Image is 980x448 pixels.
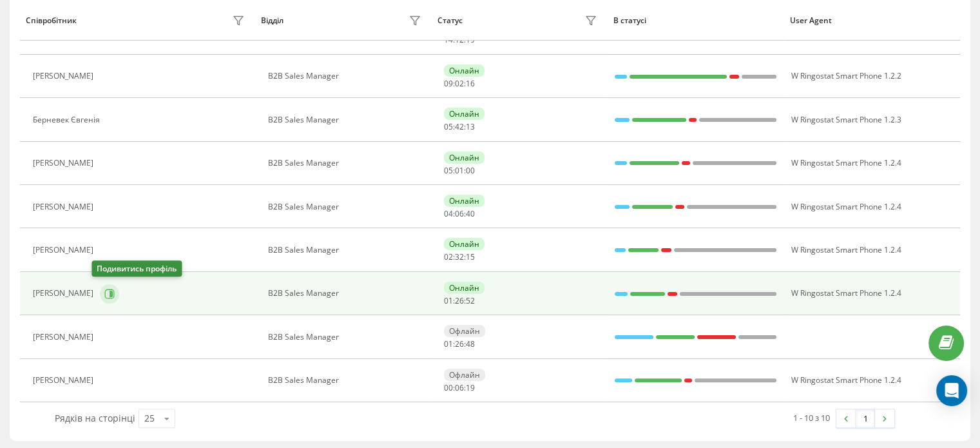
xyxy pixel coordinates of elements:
[444,209,475,219] div: : :
[791,375,901,385] span: W Ringostat Smart Phone 1.2.4
[455,121,464,132] span: 42
[444,195,485,207] div: Онлайн
[856,409,875,427] a: 1
[455,251,464,262] span: 32
[268,376,425,385] div: B2B Sales Manager
[444,369,485,381] div: Офлайн
[444,238,485,250] div: Онлайн
[268,246,425,255] div: B2B Sales Manager
[790,16,954,25] div: User Agent
[444,122,475,131] div: : :
[444,64,485,77] div: Онлайн
[455,382,464,393] span: 06
[268,159,425,168] div: B2B Sales Manager
[261,16,283,25] div: Відділ
[444,121,453,132] span: 05
[466,338,475,349] span: 48
[466,251,475,262] span: 15
[455,295,464,306] span: 26
[444,384,475,393] div: : :
[437,16,463,25] div: Статус
[791,287,901,298] span: W Ringostat Smart Phone 1.2.4
[268,115,425,124] div: B2B Sales Manager
[791,244,901,255] span: W Ringostat Smart Phone 1.2.4
[268,72,425,81] div: B2B Sales Manager
[613,16,778,25] div: В статусі
[444,251,453,262] span: 02
[444,338,453,349] span: 01
[791,114,901,125] span: W Ringostat Smart Phone 1.2.3
[33,376,97,385] div: [PERSON_NAME]
[444,325,485,337] div: Офлайн
[466,165,475,176] span: 00
[444,295,453,306] span: 01
[444,108,485,120] div: Онлайн
[33,202,97,211] div: [PERSON_NAME]
[444,297,475,306] div: : :
[33,159,97,168] div: [PERSON_NAME]
[455,165,464,176] span: 01
[444,151,485,164] div: Онлайн
[455,78,464,89] span: 02
[791,201,901,212] span: W Ringostat Smart Phone 1.2.4
[791,70,901,81] span: W Ringostat Smart Phone 1.2.2
[466,295,475,306] span: 52
[268,202,425,211] div: B2B Sales Manager
[791,157,901,168] span: W Ringostat Smart Phone 1.2.4
[444,253,475,262] div: : :
[144,412,155,425] div: 25
[55,412,135,424] span: Рядків на сторінці
[26,16,77,25] div: Співробітник
[33,115,103,124] div: Берневек Євгенія
[444,382,453,393] span: 00
[444,208,453,219] span: 04
[455,338,464,349] span: 26
[33,72,97,81] div: [PERSON_NAME]
[91,260,182,277] div: Подивитись профіль
[33,333,97,342] div: [PERSON_NAME]
[444,78,453,89] span: 09
[444,79,475,88] div: : :
[33,246,97,255] div: [PERSON_NAME]
[268,333,425,342] div: B2B Sales Manager
[466,208,475,219] span: 40
[268,289,425,298] div: B2B Sales Manager
[444,282,485,294] div: Онлайн
[444,340,475,349] div: : :
[33,289,97,298] div: [PERSON_NAME]
[466,382,475,393] span: 19
[444,165,453,176] span: 05
[455,208,464,219] span: 06
[466,78,475,89] span: 16
[444,166,475,175] div: : :
[444,35,475,44] div: : :
[936,375,967,406] div: Open Intercom Messenger
[793,411,830,424] div: 1 - 10 з 10
[466,121,475,132] span: 13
